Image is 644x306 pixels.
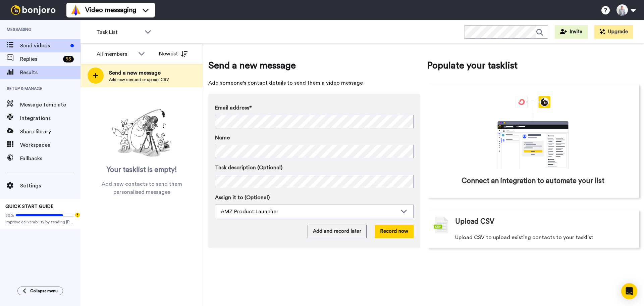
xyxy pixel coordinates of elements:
span: Collapse menu [30,288,58,294]
label: Email address* [215,104,414,112]
span: Improve deliverability by sending [PERSON_NAME]’s from your own email [5,219,75,225]
img: vm-color.svg [70,5,81,15]
span: QUICK START GUIDE [5,204,54,209]
span: Upload CSV [455,217,494,227]
span: Upload CSV to upload existing contacts to your tasklist [455,233,593,242]
img: bj-logo-header-white.svg [8,5,58,15]
span: Share library [20,128,80,136]
span: Video messaging [85,5,136,15]
div: Open Intercom Messenger [621,283,637,299]
span: Integrations [20,114,80,122]
span: Fallbacks [20,155,80,163]
span: Send videos [20,42,68,50]
img: csv-grey.png [434,217,448,233]
button: Invite [555,25,588,39]
button: Collapse menu [17,287,63,295]
span: Send a new message [208,59,420,72]
span: Add someone's contact details to send them a video message [208,79,420,87]
span: Settings [20,182,80,190]
label: Assign it to (Optional) [215,193,414,202]
span: Add new contact or upload CSV [109,77,169,82]
button: Add and record later [308,225,367,238]
span: Your tasklist is empty! [107,165,177,175]
span: Add new contacts to send them personalised messages [91,180,193,196]
div: 93 [63,56,74,62]
span: 80% [5,213,14,218]
span: Message template [20,101,80,109]
span: Results [20,69,80,77]
div: AMZ Product Launcher [221,208,397,216]
div: Tooltip anchor [74,212,80,218]
span: Populate your tasklist [427,59,639,72]
button: Upgrade [594,25,633,39]
div: animation [483,96,583,169]
span: Name [215,134,230,142]
span: Task List [96,28,141,36]
button: Record now [375,225,414,238]
span: Workspaces [20,141,80,149]
span: Connect an integration to automate your list [462,176,604,186]
span: Send a new message [109,69,169,77]
span: Replies [20,55,60,63]
button: Newest [154,47,193,60]
label: Task description (Optional) [215,164,414,172]
img: ready-set-action.png [108,106,175,160]
div: All members [97,50,135,58]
